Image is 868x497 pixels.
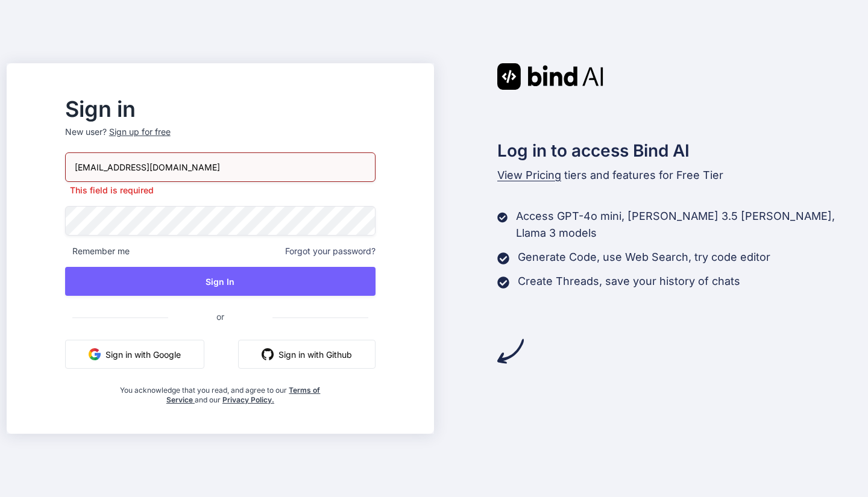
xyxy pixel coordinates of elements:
[222,395,274,404] a: Privacy Policy.
[497,167,861,184] p: tiers and features for Free Tier
[65,267,376,296] button: Sign In
[168,302,272,331] span: or
[65,184,376,196] p: This field is required
[518,249,770,266] p: Generate Code, use Web Search, try code editor
[238,340,376,369] button: Sign in with Github
[497,338,524,364] img: arrow
[518,273,740,290] p: Create Threads, save your history of chats
[497,138,861,163] h2: Log in to access Bind AI
[285,245,376,257] span: Forgot your password?
[109,126,171,138] div: Sign up for free
[497,63,603,90] img: Bind AI logo
[89,348,101,360] img: google
[516,208,861,242] p: Access GPT-4o mini, [PERSON_NAME] 3.5 [PERSON_NAME], Llama 3 models
[65,126,376,152] p: New user?
[166,386,321,404] a: Terms of Service
[65,245,130,257] span: Remember me
[65,99,376,119] h2: Sign in
[262,348,274,360] img: github
[65,340,204,369] button: Sign in with Google
[65,152,376,182] input: Login or Email
[497,169,561,181] span: View Pricing
[117,378,324,405] div: You acknowledge that you read, and agree to our and our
